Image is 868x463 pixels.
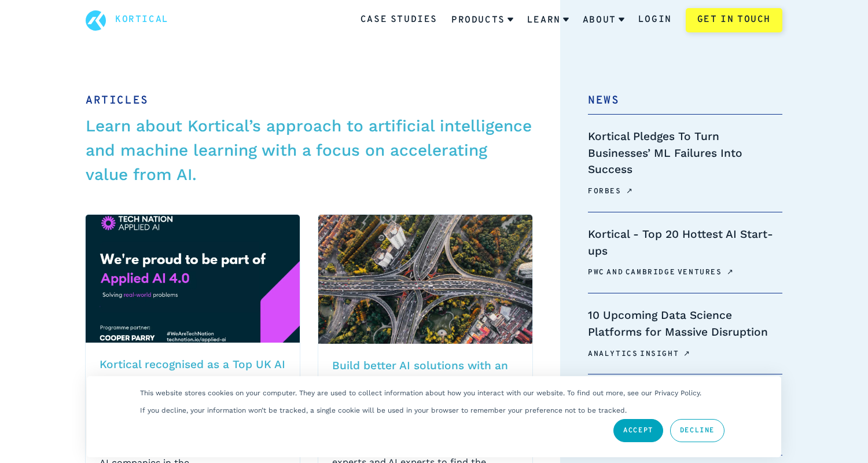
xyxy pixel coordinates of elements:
[588,93,782,109] h2: News
[86,93,532,109] h1: Articles
[638,13,672,28] a: Login
[140,406,627,414] p: If you decline, your information won’t be tracked, a single cookie will be used in your browser t...
[451,5,513,35] a: Products
[588,350,679,359] span: Analytics Insight
[588,307,782,341] h4: 10 Upcoming Data Science Platforms for Massive Disruption
[588,307,782,358] a: 10 Upcoming Data Science Platforms for Massive DisruptionAnalytics Insight↗
[583,5,624,35] a: About
[588,268,722,277] span: PwC and Cambridge Ventures
[115,13,169,28] a: Kortical
[361,13,437,28] a: Case Studies
[588,226,782,260] h4: Kortical - Top 20 Hottest AI Start-ups
[588,128,782,196] a: Kortical Pledges To Turn Businesses’ ML Failures Into SuccessForbes↗
[140,389,701,397] p: This website stores cookies on your computer. They are used to collect information about how you ...
[588,128,782,178] h4: Kortical Pledges To Turn Businesses’ ML Failures Into Success
[613,419,663,442] a: Accept
[318,199,532,359] img: Background image for Build better AI solutions with an AI roadmap article
[727,267,733,276] span: ↗
[100,357,286,406] h2: Kortical recognised as a Top UK AI company as they join Tech Nation's Applied AI Cohort 4.0
[683,349,690,358] span: ↗
[86,114,532,187] p: Learn about Kortical’s approach to artificial intelligence and machine learning with a focus on a...
[332,358,518,391] h2: Build better AI solutions with an AI roadmap
[686,8,782,32] a: Get in touch
[588,226,782,277] a: Kortical - Top 20 Hottest AI Start-upsPwC and Cambridge Ventures↗
[626,186,632,195] span: ↗
[670,419,724,442] a: Decline
[527,5,569,35] a: Learn
[86,199,300,358] img: Background image for Kortical recognised as a Top UK AI company as they join Tech Nation's Applie...
[588,187,621,196] span: Forbes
